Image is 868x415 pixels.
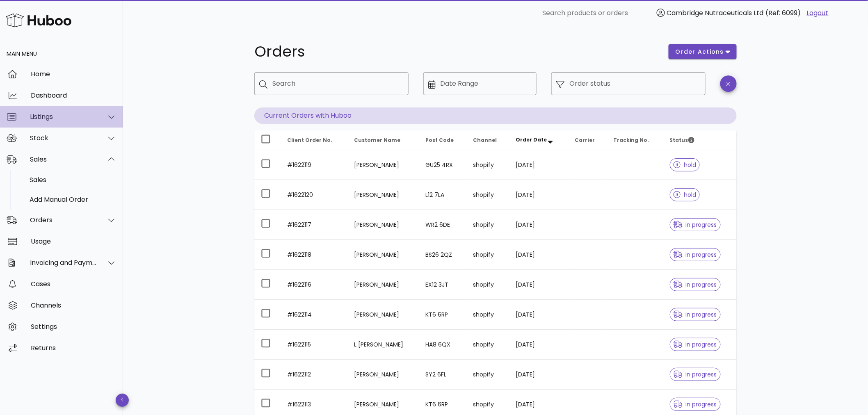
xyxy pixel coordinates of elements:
td: WR2 6DE [419,210,467,240]
td: BS26 2QZ [419,240,467,270]
th: Customer Name [347,130,419,150]
td: [DATE] [509,360,569,390]
td: [PERSON_NAME] [347,300,419,330]
td: [PERSON_NAME] [347,150,419,180]
span: Carrier [575,137,595,144]
td: shopify [467,360,509,390]
span: (Ref: 6099) [766,8,801,18]
td: shopify [467,150,509,180]
td: [DATE] [509,330,569,360]
span: in progress [674,401,717,407]
th: Post Code [419,130,467,150]
h1: Orders [254,44,659,59]
td: KT6 6RP [419,300,467,330]
div: Dashboard [31,91,116,99]
td: [PERSON_NAME] [347,180,419,210]
span: in progress [674,312,717,317]
a: Logout [807,8,829,18]
td: #1622115 [281,330,347,360]
td: shopify [467,180,509,210]
td: #1622116 [281,270,347,300]
div: Returns [31,344,116,352]
span: hold [674,192,697,198]
div: Home [31,70,116,78]
td: shopify [467,330,509,360]
td: [DATE] [509,150,569,180]
td: EX12 3JT [419,270,467,300]
div: Channels [31,301,116,309]
span: in progress [674,282,717,287]
p: Current Orders with Huboo [254,107,737,124]
div: Invoicing and Payments [30,259,97,267]
span: Tracking No. [613,137,649,144]
td: [DATE] [509,270,569,300]
span: in progress [674,372,717,377]
th: Tracking No. [607,130,663,150]
span: Status [670,137,694,144]
th: Status [663,130,737,150]
td: [DATE] [509,180,569,210]
span: in progress [674,222,717,228]
td: [PERSON_NAME] [347,210,419,240]
div: Add Manual Order [30,196,116,203]
td: SY2 6FL [419,360,467,390]
td: #1622112 [281,360,347,390]
td: [DATE] [509,210,569,240]
td: shopify [467,300,509,330]
span: Order Date [516,136,547,143]
button: order actions [669,44,737,59]
td: GU25 4RX [419,150,467,180]
div: Stock [30,134,97,142]
span: order actions [675,48,724,56]
td: HA8 6QX [419,330,467,360]
td: shopify [467,210,509,240]
td: [DATE] [509,300,569,330]
span: Cambridge Nutraceuticals Ltd [667,8,764,18]
th: Order Date: Sorted descending. Activate to remove sorting. [509,130,569,150]
span: hold [674,162,697,168]
td: #1622117 [281,210,347,240]
td: #1622118 [281,240,347,270]
div: Sales [30,176,116,184]
td: L12 7LA [419,180,467,210]
td: shopify [467,270,509,300]
td: [PERSON_NAME] [347,270,419,300]
div: Orders [30,216,97,224]
td: #1622120 [281,180,347,210]
div: Sales [30,155,97,163]
div: Settings [31,323,116,331]
span: in progress [674,252,717,258]
img: Huboo Logo [6,11,71,29]
th: Carrier [569,130,607,150]
td: #1622114 [281,300,347,330]
span: Client Order No. [287,137,332,144]
span: Customer Name [354,137,400,144]
td: [PERSON_NAME] [347,360,419,390]
div: Usage [31,237,116,245]
td: shopify [467,240,509,270]
td: #1622119 [281,150,347,180]
span: Post Code [426,137,454,144]
span: Channel [473,137,497,144]
td: L [PERSON_NAME] [347,330,419,360]
span: in progress [674,342,717,347]
div: Listings [30,113,97,121]
div: Cases [31,280,116,288]
td: [PERSON_NAME] [347,240,419,270]
th: Client Order No. [281,130,347,150]
td: [DATE] [509,240,569,270]
th: Channel [467,130,509,150]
